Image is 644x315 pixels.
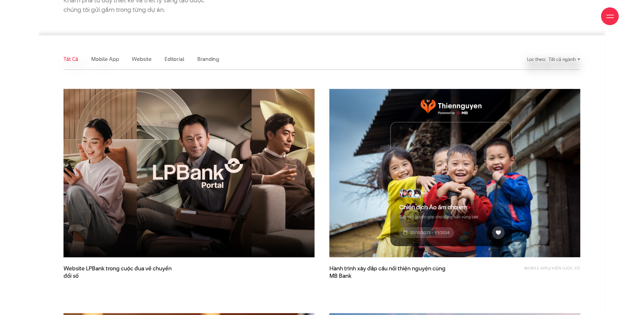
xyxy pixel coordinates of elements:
[329,265,448,280] a: Hành trình xây đắp cầu nối thiện nguyện cùngMB Bank
[165,55,184,63] a: Editorial
[480,265,580,277] div: ,
[329,89,580,257] img: thumb
[64,272,79,280] span: đổi số
[64,265,182,280] a: Website LPBank trong cuộc đua về chuyểnđổi số
[329,265,448,280] span: Hành trình xây đắp cầu nối thiện nguyện cùng
[132,55,152,63] a: Website
[64,265,182,280] span: Website LPBank trong cuộc đua về chuyển
[51,81,327,266] img: LPBank portal
[64,55,78,63] a: Tất cả
[549,54,580,64] div: Tất cả ngành
[524,265,548,271] a: Mobile app
[527,54,546,64] div: Lọc theo:
[91,55,119,63] a: Mobile app
[549,265,580,271] a: Chiến lược số
[329,272,352,280] span: MB Bank
[197,55,219,63] a: Branding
